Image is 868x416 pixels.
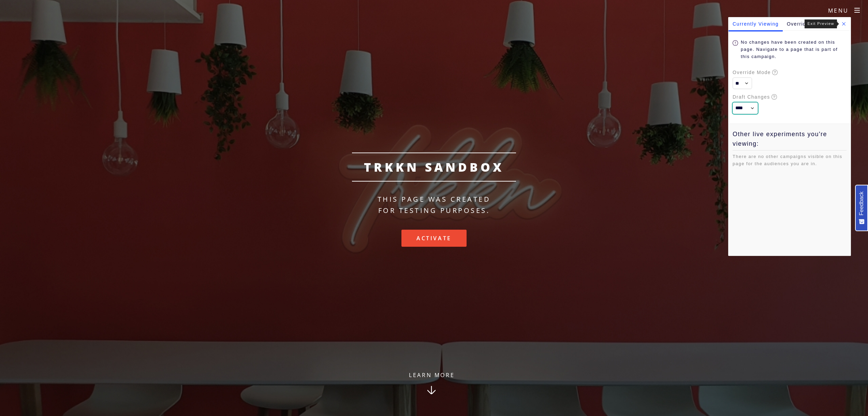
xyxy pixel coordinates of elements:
span: Menu [828,7,849,14]
optly-block: No changes have been created on this page. Navigate to a page that is part of this campaign. [741,39,847,60]
optly-block: Override [783,17,813,30]
optly-label: Draft Changes [733,93,847,101]
h2: TRKKN Sandbox [352,153,516,182]
optly-heading: Other live experiments you're viewing: [733,129,847,149]
optly-label: Override Mode [733,69,847,76]
optly-block: Currently Viewing [729,17,783,30]
a: Menu [820,0,868,21]
a: Learn More [388,370,475,416]
optly-block: Feed [813,17,835,30]
button: Feedback - Show survey [855,185,868,231]
optly-block: Exit Preview [805,19,837,28]
span: Feedback [858,191,865,215]
a: Activate [401,230,467,247]
optly-section: There are no other campaigns visible on this page for the audiences you are in. [733,153,847,168]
